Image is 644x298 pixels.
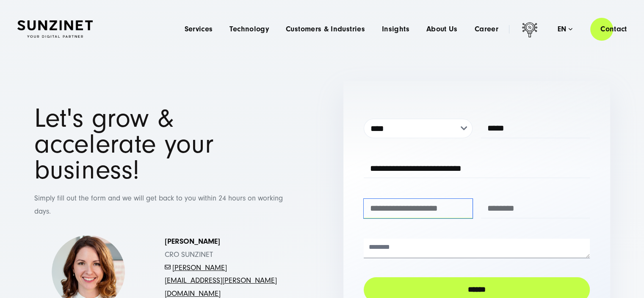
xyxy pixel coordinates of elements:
[558,25,572,33] div: en
[286,25,365,33] a: Customers & Industries
[34,103,214,185] span: Let's grow & accelerate your business!
[229,25,269,33] a: Technology
[426,25,458,33] a: About Us
[17,20,93,38] img: SUNZINET Full Service Digital Agentur
[165,263,277,298] a: [PERSON_NAME][EMAIL_ADDRESS][PERSON_NAME][DOMAIN_NAME]
[382,25,409,33] a: Insights
[475,25,498,33] a: Career
[165,237,220,246] strong: [PERSON_NAME]
[34,194,283,216] span: Simply fill out the form and we will get back to you within 24 hours on working days.
[590,17,637,41] a: Contact
[184,25,213,33] a: Services
[171,263,172,272] span: -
